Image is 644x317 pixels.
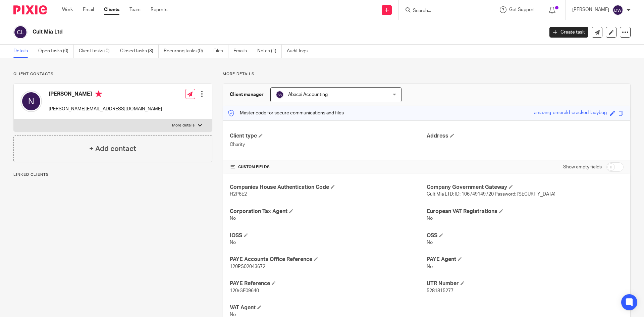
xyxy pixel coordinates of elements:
[33,29,438,36] h2: Cult Mia Ltd
[79,45,115,58] a: Client tasks (0)
[427,264,433,269] span: No
[230,232,427,239] h4: IOSS
[13,45,33,58] a: Details
[427,256,624,263] h4: PAYE Agent
[13,25,28,39] img: svg%3E
[20,91,42,112] img: svg%3E
[49,106,162,112] p: [PERSON_NAME][EMAIL_ADDRESS][DOMAIN_NAME]
[230,216,236,221] span: No
[230,164,427,170] h4: CUSTOM FIELDS
[230,208,427,215] h4: Corporation Tax Agent
[427,280,624,287] h4: UTR Number
[83,6,94,13] a: Email
[230,280,427,287] h4: PAYE Reference
[572,6,609,13] p: [PERSON_NAME]
[230,133,427,140] h4: Client type
[13,71,212,77] p: Client contacts
[427,184,624,191] h4: Company Government Gateway
[13,5,47,14] img: Pixie
[230,91,264,98] h3: Client manager
[230,312,236,317] span: No
[228,110,344,116] p: Master code for secure communications and files
[509,7,535,12] span: Get Support
[257,45,282,58] a: Notes (1)
[13,172,212,177] p: Linked clients
[223,71,631,77] p: More details
[89,144,136,154] h4: + Add contact
[230,184,427,191] h4: Companies House Authentication Code
[38,45,74,58] a: Open tasks (0)
[288,92,328,97] span: Abacai Accounting
[151,6,167,13] a: Reports
[427,232,624,239] h4: OSS
[233,45,252,58] a: Emails
[172,123,195,128] p: More details
[230,288,259,293] span: 120/GE09640
[230,141,427,148] p: Charity
[120,45,159,58] a: Closed tasks (3)
[534,109,607,117] div: amazing-emerald-cracked-ladybug
[62,6,73,13] a: Work
[213,45,228,58] a: Files
[230,304,427,311] h4: VAT Agent
[104,6,119,13] a: Clients
[563,164,602,170] label: Show empty fields
[164,45,208,58] a: Recurring tasks (0)
[427,288,453,293] span: 5281815277
[230,256,427,263] h4: PAYE Accounts Office Reference
[427,216,433,221] span: No
[276,91,284,99] img: svg%3E
[95,91,102,97] i: Primary
[549,27,588,38] a: Create task
[412,8,473,14] input: Search
[230,192,247,197] span: H2P6E2
[230,264,265,269] span: 120PS02043672
[287,45,313,58] a: Audit logs
[612,5,623,15] img: svg%3E
[427,133,624,140] h4: Address
[129,6,141,13] a: Team
[230,240,236,245] span: No
[49,91,162,99] h4: [PERSON_NAME]
[427,208,624,215] h4: European VAT Registrations
[427,192,555,197] span: Cult Mia LTD: ID: 106749149720 Password: [SECURITY_DATA]
[427,240,433,245] span: No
